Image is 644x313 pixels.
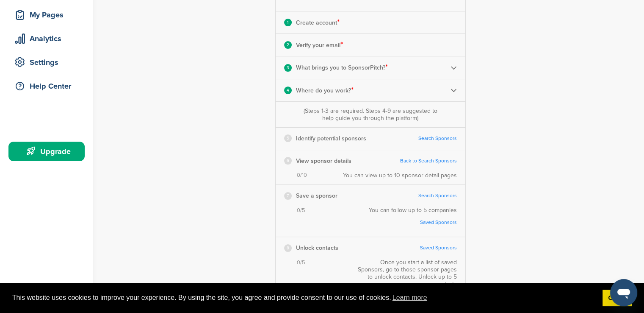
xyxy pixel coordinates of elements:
a: Saved Sponsors [420,245,457,251]
p: Where do you work? [296,85,354,96]
a: Settings [8,53,85,72]
a: Search Sponsors [418,135,457,142]
div: 6 [284,157,292,165]
a: dismiss cookie message [603,290,632,307]
span: 0/10 [297,172,307,179]
a: Analytics [8,29,85,48]
div: You can view up to 10 sponsor detail pages [343,172,457,179]
div: 4 [284,87,292,94]
p: Save a sponsor [296,190,337,201]
p: View sponsor details [296,156,351,166]
div: Upgrade [13,144,85,159]
div: 8 [284,244,292,252]
div: Help Center [13,78,85,94]
a: Saved Sponsors [377,219,457,226]
img: Checklist arrow 2 [451,87,457,93]
div: 1 [284,19,292,26]
p: Identify potential sponsors [296,133,366,144]
p: Unlock contacts [296,243,338,253]
div: 7 [284,192,292,200]
span: This website uses cookies to improve your experience. By using the site, you agree and provide co... [12,291,596,304]
div: 5 [284,134,292,142]
a: Search Sponsors [418,193,457,199]
p: Create account [296,17,340,28]
div: 2 [284,41,292,49]
img: Checklist arrow 2 [451,64,457,71]
div: Once you start a list of saved Sponsors, go to those sponsor pages to unlock contacts. Unlock up ... [353,259,457,305]
div: Settings [13,55,85,70]
div: My Pages [13,7,85,22]
a: Help Center [8,76,85,96]
a: learn more about cookies [391,291,428,304]
a: Back to Search Sponsors [400,158,457,164]
a: My Pages [8,5,85,25]
a: Upgrade [8,142,85,161]
span: 0/5 [297,259,305,266]
div: (Steps 1-3 are required. Steps 4-9 are suggested to help guide you through the platform) [301,107,439,122]
p: Verify your email [296,39,343,50]
iframe: Button to launch messaging window [610,279,637,306]
div: Analytics [13,31,85,46]
div: You can follow up to 5 companies [369,207,457,231]
span: 0/5 [297,207,305,214]
div: 3 [284,64,292,72]
p: What brings you to SponsorPitch? [296,62,388,73]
